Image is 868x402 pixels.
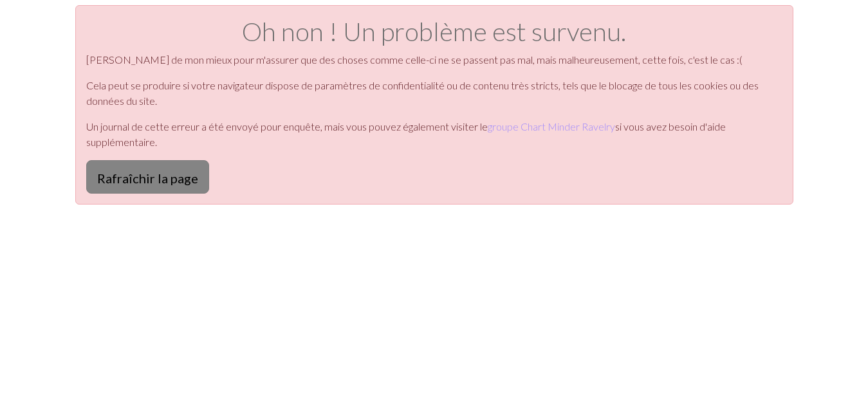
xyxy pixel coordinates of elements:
font: Un journal de cette erreur a été envoyé pour enquête, mais vous pouvez également visiter le [86,120,488,132]
font: Rafraîchir la page [97,170,198,186]
font: Oh non ! Un problème est survenu. [242,16,626,47]
a: groupe Chart Minder Ravelry [488,120,615,132]
font: Cela peut se produire si votre navigateur dispose de paramètres de confidentialité ou de contenu ... [86,79,759,107]
font: [PERSON_NAME] de mon mieux pour m'assurer que des choses comme celle-ci ne se passent pas mal, ma... [86,53,743,66]
button: Rafraîchir la page [86,160,209,194]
